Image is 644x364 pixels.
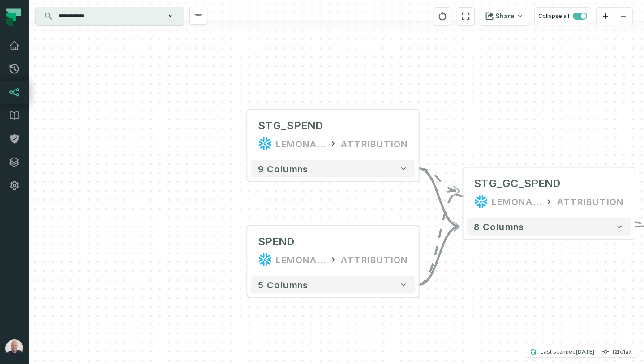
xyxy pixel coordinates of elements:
span: 8 columns [474,221,524,232]
div: LEMONADE_DWH [492,194,541,209]
button: Clear search query [166,12,175,21]
img: avatar of Daniel Ochoa Bimblich [5,339,23,357]
div: ATTRIBUTION [341,137,408,151]
g: Edge from 82e8040b5ba09b061499a2943564ac6f to f86f41ee62ca82f176c289aa7bb686c9 [419,169,460,227]
button: zoom out [614,8,632,25]
span: 5 columns [258,279,308,290]
div: SPEND [258,235,295,249]
button: zoom in [597,8,614,25]
h4: f2fc1a7 [613,349,632,355]
div: ATTRIBUTION [341,253,408,267]
g: Edge from 82e8040b5ba09b061499a2943564ac6f to f86f41ee62ca82f176c289aa7bb686c9 [419,169,460,191]
g: Edge from 41bb299049e5680a3012e718f29df7f7 to f86f41ee62ca82f176c289aa7bb686c9 [419,191,460,284]
relative-time: Oct 7, 2025, 2:35 PM GMT+3 [576,348,594,355]
button: Collapse all [534,7,591,25]
div: LEMONADE [276,253,325,267]
div: LEMONADE_DWH [276,137,325,151]
div: ATTRIBUTION [557,194,624,209]
p: Last scanned [541,347,594,356]
div: STG_GC_SPEND [474,177,560,191]
span: 9 columns [258,163,308,174]
button: Last scanned[DATE] 2:35:38 PMf2fc1a7 [524,347,637,357]
button: Share [480,7,529,25]
div: STG_SPEND [258,119,323,133]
